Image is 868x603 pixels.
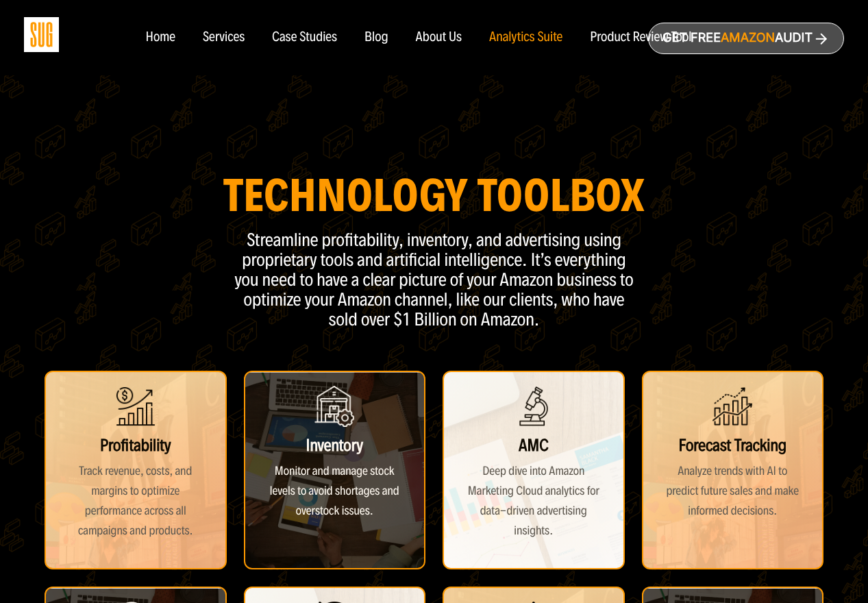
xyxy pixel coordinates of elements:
[489,30,562,45] a: Analytics Suite
[24,17,59,52] img: Sug
[203,30,245,45] a: Services
[272,30,337,45] a: Case Studies
[223,167,645,223] strong: Technology Toolbox
[364,30,388,45] a: Blog
[229,230,640,330] p: Streamline profitability, inventory, and advertising using proprietary tools and artificial intel...
[648,23,844,54] a: Get freeAmazonAudit
[721,31,775,45] span: Amazon
[590,30,691,45] a: Product Review Tool
[416,30,462,45] a: About Us
[145,30,175,45] a: Home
